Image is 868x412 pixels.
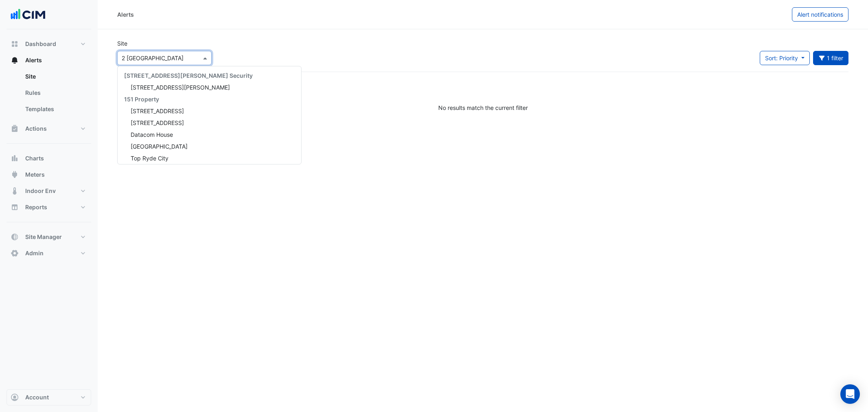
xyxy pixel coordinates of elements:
[117,39,127,48] label: Site
[25,187,56,195] span: Indoor Env
[7,229,91,245] button: Site Manager
[131,155,168,162] span: Top Ryde City
[25,56,42,64] span: Alerts
[7,121,91,137] button: Actions
[11,154,19,162] app-icon: Charts
[797,11,843,18] span: Alert notifications
[7,68,91,121] div: Alerts
[11,56,19,64] app-icon: Alerts
[792,7,848,22] button: Alert notifications
[10,7,46,23] img: Company Logo
[117,66,302,164] ng-dropdown-panel: Options list
[131,119,184,126] span: [STREET_ADDRESS]
[11,125,19,133] app-icon: Actions
[765,55,798,61] span: Sort: Priority
[131,84,230,91] span: [STREET_ADDRESS][PERSON_NAME]
[25,171,45,179] span: Meters
[11,203,19,211] app-icon: Reports
[7,199,91,215] button: Reports
[25,249,44,257] span: Admin
[25,40,56,48] span: Dashboard
[25,233,62,241] span: Site Manager
[840,384,860,404] div: Open Intercom Messenger
[813,51,849,65] button: 1 filter
[124,72,253,79] span: [STREET_ADDRESS][PERSON_NAME] Security
[25,203,47,211] span: Reports
[7,183,91,199] button: Indoor Env
[25,125,47,133] span: Actions
[19,68,91,85] a: Site
[131,131,173,138] span: Datacom House
[7,389,91,405] button: Account
[11,249,19,257] app-icon: Admin
[11,233,19,241] app-icon: Site Manager
[7,150,91,167] button: Charts
[760,51,810,65] button: Sort: Priority
[25,154,44,162] span: Charts
[7,36,91,52] button: Dashboard
[131,107,184,114] span: [STREET_ADDRESS]
[7,52,91,68] button: Alerts
[11,171,19,179] app-icon: Meters
[11,187,19,195] app-icon: Indoor Env
[11,40,19,48] app-icon: Dashboard
[124,96,159,103] span: 151 Property
[25,393,49,401] span: Account
[7,167,91,183] button: Meters
[19,85,91,101] a: Rules
[117,10,134,19] div: Alerts
[7,245,91,261] button: Admin
[19,101,91,117] a: Templates
[117,103,848,112] div: No results match the current filter
[131,143,188,150] span: [GEOGRAPHIC_DATA]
